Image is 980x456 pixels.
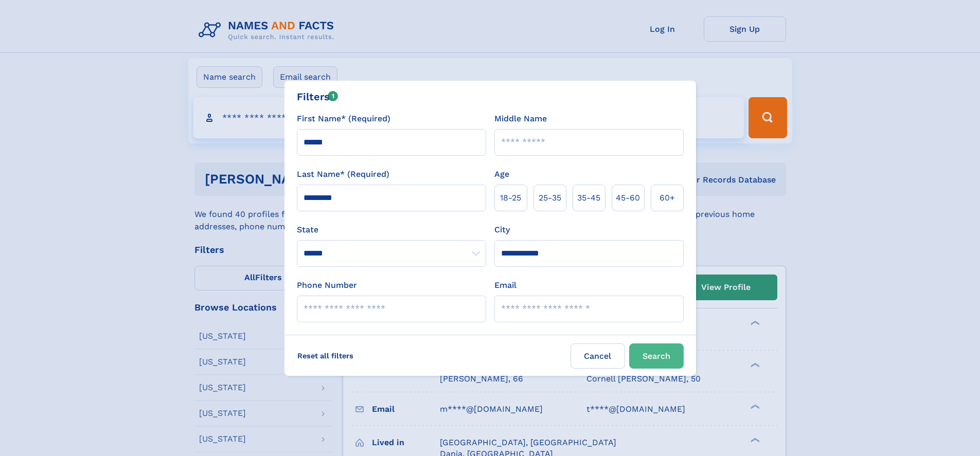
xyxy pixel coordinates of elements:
[629,343,684,369] button: Search
[494,279,516,291] label: Email
[297,279,357,291] label: Phone Number
[291,343,360,368] label: Reset all filters
[297,113,390,125] label: First Name* (Required)
[297,224,486,236] label: State
[494,224,510,236] label: City
[297,168,389,180] label: Last Name* (Required)
[494,113,547,125] label: Middle Name
[297,89,338,104] div: Filters
[539,192,561,204] span: 25‑35
[571,343,625,369] label: Cancel
[660,192,675,204] span: 60+
[616,192,640,204] span: 45‑60
[500,192,521,204] span: 18‑25
[577,192,600,204] span: 35‑45
[494,168,509,180] label: Age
